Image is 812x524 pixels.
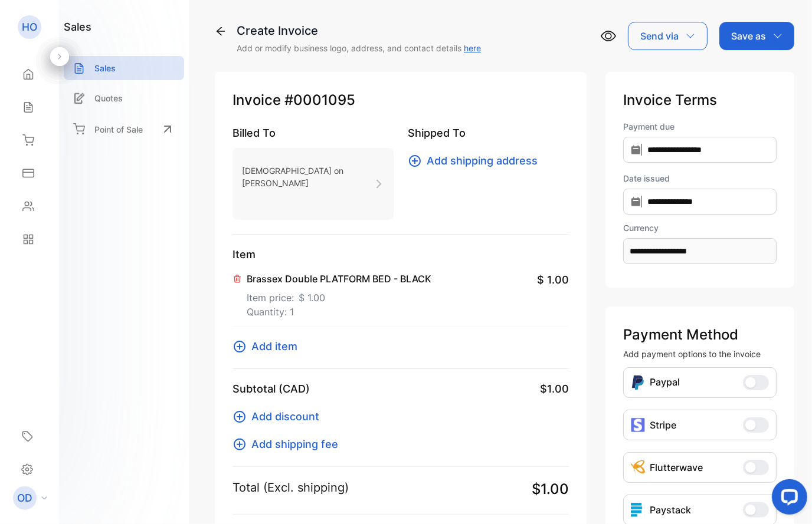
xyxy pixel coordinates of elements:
a: here [464,43,481,53]
label: Currency [623,222,777,234]
h1: sales [64,19,91,35]
p: Point of Sale [94,123,143,136]
img: Icon [631,460,645,474]
a: Quotes [64,86,184,110]
button: Add shipping address [408,153,545,169]
p: Save as [731,29,766,43]
p: Paypal [650,375,680,390]
p: Quantity: 1 [247,305,431,319]
img: Icon [631,375,645,390]
span: Add discount [251,408,319,424]
span: Add item [251,338,297,354]
button: Send via [628,22,708,50]
p: Billed To [233,125,394,141]
span: Add shipping fee [251,436,338,452]
img: icon [631,503,645,517]
p: Brassex Double PLATFORM BED - BLACK [247,272,431,286]
span: $ 1.00 [299,291,325,305]
button: Add discount [233,408,326,424]
p: Item price: [247,286,431,305]
label: Payment due [623,120,777,133]
p: HO [22,19,37,35]
span: Add shipping address [427,153,538,169]
p: Item [233,246,569,262]
p: [DEMOGRAPHIC_DATA] on [PERSON_NAME] [242,162,374,192]
a: Point of Sale [64,116,184,142]
p: OD [17,490,32,506]
p: Subtotal (CAD) [233,381,310,397]
p: Add or modify business logo, address, and contact details [237,42,481,54]
img: icon [631,418,645,432]
p: Shipped To [408,125,569,141]
p: Paystack [650,503,691,517]
p: Send via [640,29,679,43]
p: Add payment options to the invoice [623,348,777,360]
p: Stripe [650,418,676,432]
p: Quotes [94,92,123,104]
span: #0001095 [284,90,355,111]
p: Sales [94,62,116,74]
div: Create Invoice [237,22,481,39]
button: Add shipping fee [233,436,345,452]
span: $ 1.00 [537,272,569,288]
p: Invoice Terms [623,90,777,111]
span: $1.00 [532,479,569,500]
a: Sales [64,56,184,80]
label: Date issued [623,172,777,184]
p: Total (Excl. shipping) [233,479,349,496]
p: Invoice [233,90,569,111]
button: Save as [719,22,794,50]
iframe: LiveChat chat widget [762,474,812,524]
p: Flutterwave [650,460,703,474]
button: Add item [233,338,304,354]
p: Payment Method [623,324,777,345]
span: $1.00 [540,381,569,397]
